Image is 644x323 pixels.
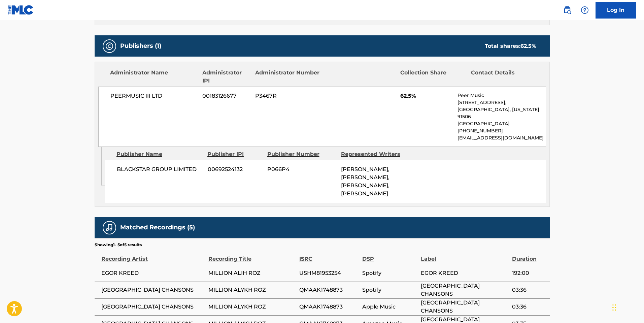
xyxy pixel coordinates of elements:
[202,92,250,100] span: 00183126677
[457,92,545,99] p: Peer Music
[457,99,545,106] p: [STREET_ADDRESS],
[457,106,545,120] p: [GEOGRAPHIC_DATA], [US_STATE] 91506
[578,3,591,17] div: Help
[512,286,546,294] span: 03:36
[208,165,262,173] span: 00692524132
[299,286,359,294] span: QMAAK1748873
[471,69,536,85] div: Contact Details
[110,69,197,85] div: Administrator Name
[208,269,296,277] span: MILLION ALIH ROZ
[208,303,296,311] span: MILLION ALYKH ROZ
[208,248,296,263] div: Recording Title
[610,291,644,323] iframe: Chat Widget
[202,69,250,85] div: Administrator IPI
[421,269,508,277] span: EGOR KREED
[105,224,113,232] img: Matched Recordings
[362,248,417,263] div: DSP
[563,6,571,14] img: search
[421,299,508,315] span: [GEOGRAPHIC_DATA] CHANSONS
[596,2,636,19] a: Log In
[512,248,546,263] div: Duration
[101,286,205,294] span: [GEOGRAPHIC_DATA] CHANSONS
[457,127,545,134] p: [PHONE_NUMBER]
[267,150,336,158] div: Publisher Number
[520,43,536,49] span: 62.5 %
[512,269,546,277] span: 192:00
[512,303,546,311] span: 03:36
[341,150,410,158] div: Represented Writers
[207,150,262,158] div: Publisher IPI
[117,165,203,173] span: BLACKSTAR GROUP LIMITED
[101,303,205,311] span: [GEOGRAPHIC_DATA] CHANSONS
[457,120,545,127] p: [GEOGRAPHIC_DATA]
[581,6,589,14] img: help
[421,248,508,263] div: Label
[400,69,466,85] div: Collection Share
[299,303,359,311] span: QMAAK1748873
[255,92,320,100] span: P3467R
[612,297,616,318] div: Drag
[110,92,198,100] span: PEERMUSIC III LTD
[208,286,296,294] span: MILLION ALYKH ROZ
[105,42,113,50] img: Publishers
[299,248,359,263] div: ISRC
[267,165,336,173] span: P066P4
[457,134,545,141] p: [EMAIL_ADDRESS][DOMAIN_NAME]
[255,69,320,85] div: Administrator Number
[400,92,452,100] span: 62.5%
[299,269,359,277] span: USHM81953254
[101,248,205,263] div: Recording Artist
[116,150,202,158] div: Publisher Name
[95,242,142,248] p: Showing 1 - 5 of 5 results
[362,303,417,311] span: Apple Music
[561,3,574,17] a: Public Search
[120,42,161,50] h5: Publishers (1)
[362,269,417,277] span: Spotify
[421,282,508,298] span: [GEOGRAPHIC_DATA] CHANSONS
[362,286,417,294] span: Spotify
[101,269,205,277] span: EGOR KREED
[8,5,34,15] img: MLC Logo
[485,42,536,50] div: Total shares:
[120,224,195,231] h5: Matched Recordings (5)
[341,166,389,197] span: [PERSON_NAME], [PERSON_NAME], [PERSON_NAME], [PERSON_NAME]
